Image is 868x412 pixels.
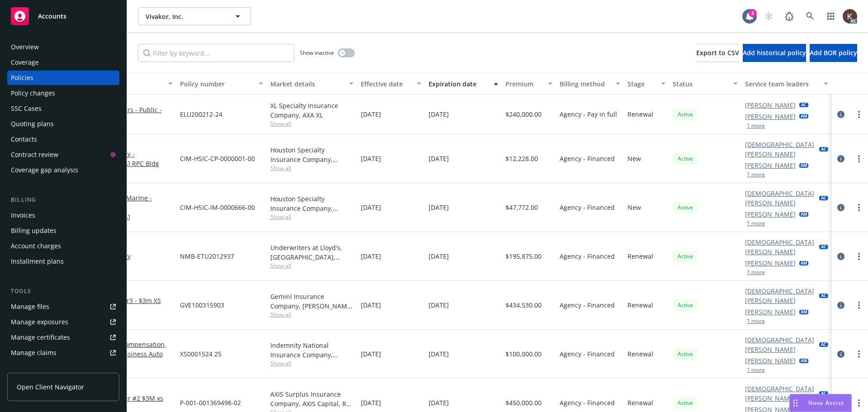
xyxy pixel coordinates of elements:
button: 1 more [747,318,765,324]
a: [PERSON_NAME] [745,209,796,219]
span: Renewal [627,300,653,310]
a: circleInformation [835,300,846,311]
span: [DATE] [361,398,381,407]
a: Quoting plans [7,117,119,131]
div: AXIS Surplus Insurance Company, AXIS Capital, RT Specialty Insurance Services, LLC (RSG Specialty... [270,389,354,408]
a: more [854,300,864,311]
a: Manage BORs [7,361,119,375]
div: SSC Cases [11,101,42,116]
span: Agency - Pay in full [560,109,617,119]
span: Open Client Navigator [17,382,84,392]
span: Active [676,399,694,407]
div: Billing [7,195,119,204]
button: Status [669,73,741,95]
span: $434,530.00 [505,300,542,310]
button: Effective date [357,73,425,95]
span: $100,000.00 [505,349,542,359]
button: Policy number [176,73,267,95]
div: Contract review [11,147,58,162]
button: Billing method [556,73,624,95]
span: [DATE] [361,251,381,261]
span: Active [676,350,694,358]
span: [DATE] [361,109,381,119]
input: Filter by keyword... [138,44,294,62]
span: Active [676,110,694,118]
div: Invoices [11,208,35,223]
div: Coverage [11,55,39,70]
a: [PERSON_NAME] [745,161,796,170]
div: Market details [270,79,344,89]
span: Agency - Financed [560,398,615,407]
span: NMB-ETU2012937 [180,251,234,261]
a: SSC Cases [7,101,119,116]
a: [DEMOGRAPHIC_DATA][PERSON_NAME] [745,335,816,354]
div: Overview [11,40,39,54]
a: more [854,202,864,213]
a: Billing updates [7,223,119,238]
span: Show all [270,360,354,367]
a: Accounts [7,4,119,29]
span: Show all [270,120,354,128]
button: Nova Assist [789,394,852,412]
a: [PERSON_NAME] [745,307,796,317]
div: Drag to move [790,394,801,412]
button: 1 more [747,172,765,177]
div: Manage exposures [11,315,68,329]
div: Coverage gap analysis [11,163,78,177]
span: [DATE] [429,398,449,407]
div: Houston Specialty Insurance Company, Houston Specialty Insurance Company, RT Specialty Insurance ... [270,145,354,164]
div: Policy changes [11,86,55,100]
div: Billing updates [11,223,57,238]
button: Add BOR policy [810,44,857,62]
span: P-001-001369498-02 [180,398,241,407]
a: circleInformation [835,202,846,213]
img: photo [843,9,857,24]
div: XL Specialty Insurance Company, AXA XL [270,101,354,120]
div: Policies [11,71,33,85]
span: Show all [270,164,354,172]
div: Indemnity National Insurance Company, Indemnity National Insurance Company, RT Specialty Insuranc... [270,341,354,360]
button: Export to CSV [696,44,739,62]
span: Agency - Financed [560,251,615,261]
div: Tools [7,287,119,296]
div: Billing method [560,79,610,89]
a: [DEMOGRAPHIC_DATA][PERSON_NAME] [745,384,816,403]
span: [DATE] [429,109,449,119]
a: Policies [7,71,119,85]
span: [DATE] [361,154,381,163]
span: GVE100315903 [180,300,224,310]
a: Search [801,7,819,25]
button: Premium [502,73,556,95]
span: Active [676,155,694,163]
div: Service team leaders [745,79,818,89]
div: Stage [627,79,656,89]
div: Policy number [180,79,253,89]
span: [DATE] [361,203,381,212]
span: [DATE] [361,349,381,359]
span: [DATE] [429,251,449,261]
span: [DATE] [429,300,449,310]
div: Manage files [11,299,49,314]
span: Renewal [627,398,653,407]
span: Agency - Financed [560,154,615,163]
button: Expiration date [425,73,502,95]
a: Coverage [7,55,119,70]
span: Manage exposures [7,315,119,329]
div: Account charges [11,239,61,253]
div: Expiration date [429,79,488,89]
a: Switch app [822,7,840,25]
span: CIM-HSIC-IM-0000666-00 [180,203,255,212]
span: Renewal [627,349,653,359]
div: Installment plans [11,254,64,269]
div: Quoting plans [11,117,54,131]
span: CIM-HSIC-CP-0000001-00 [180,154,255,163]
a: [PERSON_NAME] [745,100,796,110]
a: more [854,109,864,120]
span: New [627,203,641,212]
span: Show all [270,213,354,221]
button: Add historical policy [743,44,806,62]
a: Start snowing [759,7,778,25]
span: $12,228.00 [505,154,538,163]
div: Manage certificates [11,330,70,345]
a: [DEMOGRAPHIC_DATA][PERSON_NAME] [745,237,816,256]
